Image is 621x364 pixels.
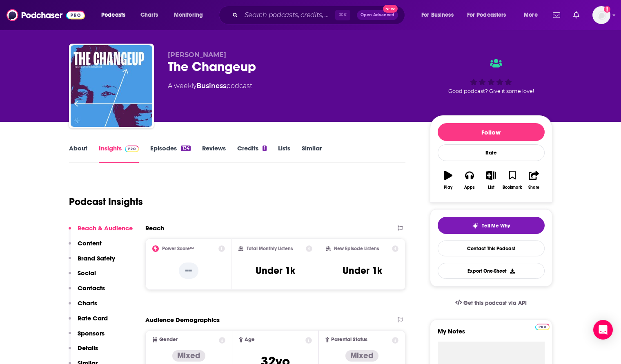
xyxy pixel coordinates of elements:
[448,88,534,94] span: Good podcast? Give it some love!
[472,223,479,229] img: tell me why sparkle
[535,324,550,330] img: Podchaser Pro
[172,350,205,362] div: Mixed
[482,223,510,229] span: Tell Me Why
[480,165,501,195] button: List
[459,165,480,195] button: Apps
[438,217,545,234] button: tell me why sparkleTell Me Why
[135,9,163,22] a: Charts
[99,144,139,163] a: InsightsPodchaser Pro
[463,300,527,307] span: Get this podcast via API
[227,6,413,24] div: Search podcasts, credits, & more...
[488,185,494,190] div: List
[570,8,583,22] a: Show notifications dropdown
[101,9,125,21] span: Podcasts
[462,9,518,22] button: open menu
[71,45,152,127] img: The Changeup
[334,246,379,251] h2: New Episode Listens
[467,9,506,21] span: For Podcasters
[78,254,115,262] p: Brand Safety
[69,314,108,329] button: Rate Card
[444,185,452,190] div: Play
[96,9,136,22] button: open menu
[421,9,454,21] span: For Business
[343,265,382,277] h3: Under 1k
[145,316,220,324] h2: Audience Demographics
[78,239,102,247] p: Content
[592,6,610,24] button: Show profile menu
[69,239,102,254] button: Content
[78,329,105,337] p: Sponsors
[145,224,164,232] h2: Reach
[168,51,226,59] span: [PERSON_NAME]
[361,13,394,17] span: Open Advanced
[168,81,252,91] div: A weekly podcast
[69,344,98,359] button: Details
[438,327,545,342] label: My Notes
[174,9,203,21] span: Monitoring
[535,322,550,330] a: Pro website
[196,82,226,90] a: Business
[604,6,610,13] svg: Add a profile image
[263,146,267,151] div: 1
[78,299,97,307] p: Charts
[202,144,226,163] a: Reviews
[438,123,545,141] button: Follow
[438,144,545,161] div: Rate
[449,293,534,313] a: Get this podcast via API
[162,246,194,251] h2: Power Score™
[69,144,87,163] a: About
[335,10,350,20] span: ⌘ K
[592,6,610,24] img: User Profile
[78,314,108,322] p: Rate Card
[125,146,139,152] img: Podchaser Pro
[179,263,198,279] p: --
[278,144,290,163] a: Lists
[528,185,539,190] div: Share
[241,9,335,22] input: Search podcasts, credits, & more...
[357,10,398,20] button: Open AdvancedNew
[140,9,158,21] span: Charts
[438,240,545,256] a: Contact This Podcast
[69,254,115,269] button: Brand Safety
[78,224,133,232] p: Reach & Audience
[69,269,96,284] button: Social
[503,185,522,190] div: Bookmark
[7,7,85,23] img: Podchaser - Follow, Share and Rate Podcasts
[524,9,538,21] span: More
[245,337,255,342] span: Age
[78,344,98,352] p: Details
[523,165,544,195] button: Share
[150,144,190,163] a: Episodes134
[345,350,378,362] div: Mixed
[237,144,267,163] a: Credits1
[69,196,143,208] h1: Podcast Insights
[256,265,295,277] h3: Under 1k
[168,9,214,22] button: open menu
[78,269,96,277] p: Social
[383,5,398,13] span: New
[69,284,105,299] button: Contacts
[331,337,367,342] span: Parental Status
[593,320,613,340] div: Open Intercom Messenger
[69,224,133,239] button: Reach & Audience
[502,165,523,195] button: Bookmark
[550,8,563,22] a: Show notifications dropdown
[159,337,178,342] span: Gender
[181,146,190,151] div: 134
[247,246,293,251] h2: Total Monthly Listens
[438,165,459,195] button: Play
[464,185,475,190] div: Apps
[592,6,610,24] span: Logged in as maiak
[518,9,548,22] button: open menu
[78,284,105,292] p: Contacts
[69,329,105,344] button: Sponsors
[438,263,545,279] button: Export One-Sheet
[430,51,552,101] div: Good podcast? Give it some love!
[302,144,322,163] a: Similar
[69,299,97,314] button: Charts
[416,9,464,22] button: open menu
